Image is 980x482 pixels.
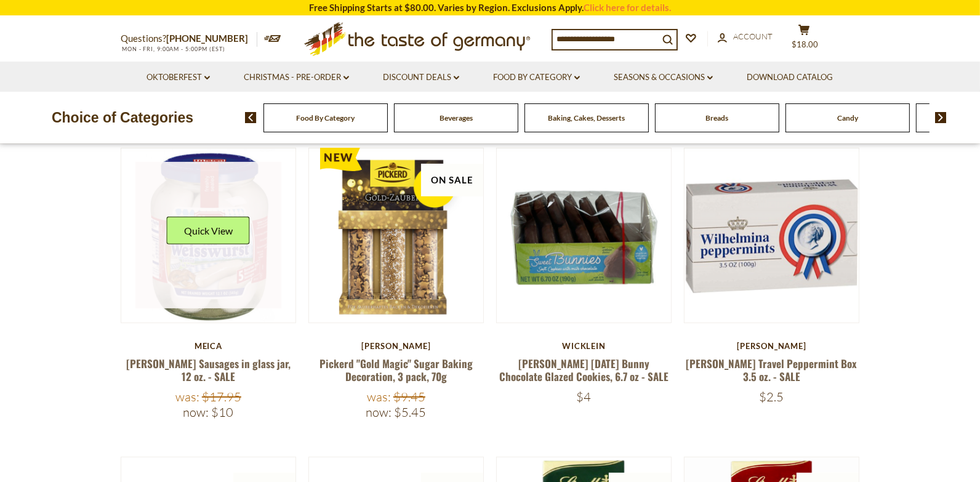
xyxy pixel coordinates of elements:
[785,24,822,55] button: $18.00
[394,404,426,420] span: $5.45
[614,71,713,84] a: Seasons & Occasions
[837,113,858,123] a: Candy
[126,356,291,384] a: [PERSON_NAME] Sausages in glass jar, 12 oz. - SALE
[548,113,625,123] a: Baking, Cakes, Desserts
[121,31,257,47] p: Questions?
[183,404,209,420] label: Now:
[121,148,295,323] img: Meica Weisswurst Sausages in glass jar, 12 oz. - SALE
[147,71,210,84] a: Oktoberfest
[166,33,248,44] a: [PHONE_NUMBER]
[684,341,859,351] div: [PERSON_NAME]
[309,148,483,323] img: Pickerd "Gold Magic" Sugar Baking Decoration, 3 pack, 70g
[393,389,425,404] span: $9.45
[211,404,233,420] span: $10
[733,31,773,41] span: Account
[121,46,225,52] span: MON - FRI, 9:00AM - 5:00PM (EST)
[121,341,296,351] div: Meica
[440,113,473,123] a: Beverages
[175,389,199,404] label: Was:
[202,389,241,404] span: $17.95
[685,148,859,323] img: Wilhelmina Travel Peppermint Box 3.5 oz. - SALE
[308,341,484,351] div: [PERSON_NAME]
[167,217,250,244] button: Quick View
[245,112,257,123] img: previous arrow
[499,356,669,384] a: [PERSON_NAME] [DATE] Bunny Chocolate Glazed Cookies, 6.7 oz - SALE
[747,71,833,84] a: Download Catalog
[496,341,672,351] div: Wicklein
[497,148,671,323] img: Wicklein Easter Bunny Chocolate Glazed Cookies, 6.7 oz - SALE
[244,71,349,84] a: Christmas - PRE-ORDER
[297,113,355,123] a: Food By Category
[686,356,857,384] a: [PERSON_NAME] Travel Peppermint Box 3.5 oz. - SALE
[319,356,473,384] a: Pickerd "Gold Magic" Sugar Baking Decoration, 3 pack, 70g
[383,71,459,84] a: Discount Deals
[493,71,580,84] a: Food By Category
[367,389,391,404] label: Was:
[718,30,773,44] a: Account
[760,389,784,404] span: $2.5
[577,389,592,404] span: $4
[792,39,819,49] span: $18.00
[366,404,392,420] label: Now:
[935,112,947,123] img: next arrow
[584,2,671,13] a: Click here for details.
[706,113,729,123] a: Breads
